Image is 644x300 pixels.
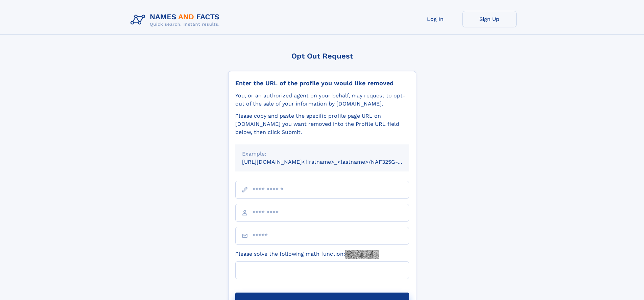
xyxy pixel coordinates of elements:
[242,159,422,165] small: [URL][DOMAIN_NAME]<firstname>_<lastname>/NAF325G-xxxxxxxx
[228,52,416,60] div: Opt Out Request
[242,150,402,158] div: Example:
[235,250,379,259] label: Please solve the following math function:
[462,11,517,27] a: Sign Up
[128,11,225,29] img: Logo Names and Facts
[235,92,409,108] div: You, or an authorized agent on your behalf, may request to opt-out of the sale of your informatio...
[235,79,409,87] div: Enter the URL of the profile you would like removed
[235,112,409,136] div: Please copy and paste the specific profile page URL on [DOMAIN_NAME] you want removed into the Pr...
[408,11,462,27] a: Log In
